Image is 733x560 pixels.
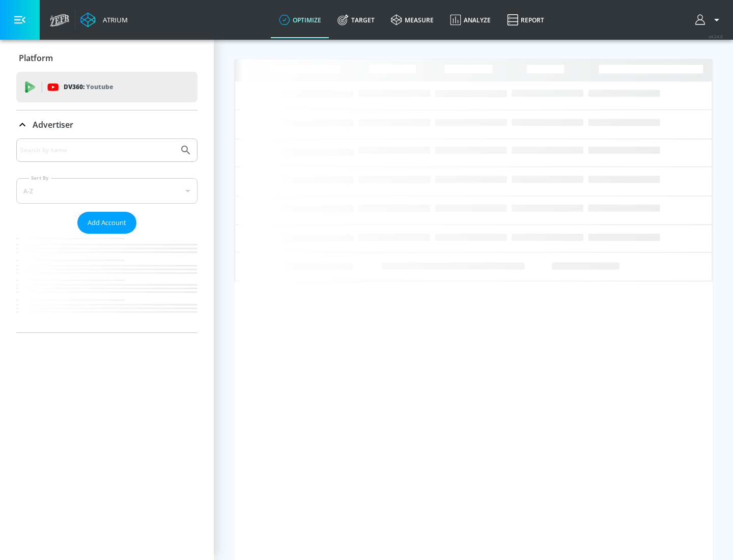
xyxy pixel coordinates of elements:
span: v 4.24.0 [709,34,723,39]
div: Advertiser [16,138,198,332]
p: Youtube [86,81,113,92]
label: Sort By [29,175,51,181]
a: Target [329,2,383,38]
a: measure [383,2,442,38]
span: Add Account [88,217,126,229]
div: Platform [16,44,198,72]
a: Atrium [80,12,128,27]
a: Report [499,2,552,38]
nav: list of Advertiser [16,234,198,332]
div: Atrium [99,15,128,24]
a: optimize [271,2,329,38]
div: Advertiser [16,110,198,139]
button: Add Account [77,212,136,234]
a: Analyze [442,2,499,38]
p: DV360: [64,81,113,93]
div: A-Z [16,178,198,204]
input: Search by name [20,144,175,157]
p: Platform [19,52,53,64]
div: DV360: Youtube [16,72,198,102]
p: Advertiser [33,119,73,130]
